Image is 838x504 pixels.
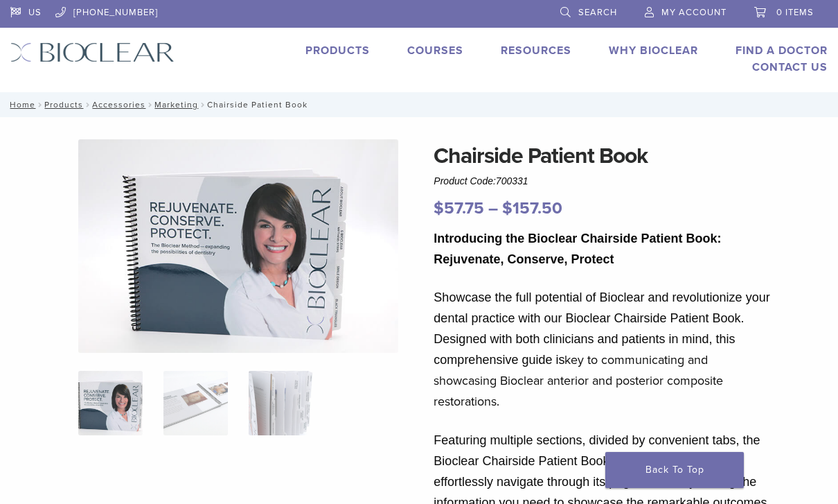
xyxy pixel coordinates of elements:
[78,139,398,353] img: IMG_7942
[496,175,528,186] span: 700331
[434,232,721,266] b: Introducing the Bioclear Chairside Patient Book: Rejuvenate, Conserve, Protect
[434,290,769,367] span: Showcase the full potential of Bioclear and revolutionize your dental practice with our Bioclear ...
[145,101,154,108] span: /
[434,139,774,173] h1: Chairside Patient Book
[776,7,814,18] span: 0 items
[10,42,175,62] img: Bioclear
[6,100,35,110] a: Home
[434,198,484,218] bdi: 57.75
[44,100,83,110] a: Products
[578,7,617,18] span: Search
[78,371,143,435] img: IMG_7942-324x324.jpg
[198,101,207,108] span: /
[83,101,92,108] span: /
[502,198,562,218] bdi: 157.50
[488,198,498,218] span: –
[502,198,512,218] span: $
[434,287,774,412] p: key to communicating and showcasing Bioclear anterior and posterior composite restorations.
[736,44,828,58] a: Find A Doctor
[434,198,444,218] span: $
[305,44,370,58] a: Products
[92,100,145,110] a: Accessories
[501,44,571,58] a: Resources
[609,44,698,58] a: Why Bioclear
[752,60,828,74] a: Contact Us
[605,452,744,488] a: Back To Top
[407,44,463,58] a: Courses
[163,371,228,435] img: Chairside Patient Book - Image 2
[249,371,313,435] img: Chairside Patient Book - Image 3
[434,175,528,186] span: Product Code:
[35,101,44,108] span: /
[661,7,726,18] span: My Account
[154,100,198,110] a: Marketing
